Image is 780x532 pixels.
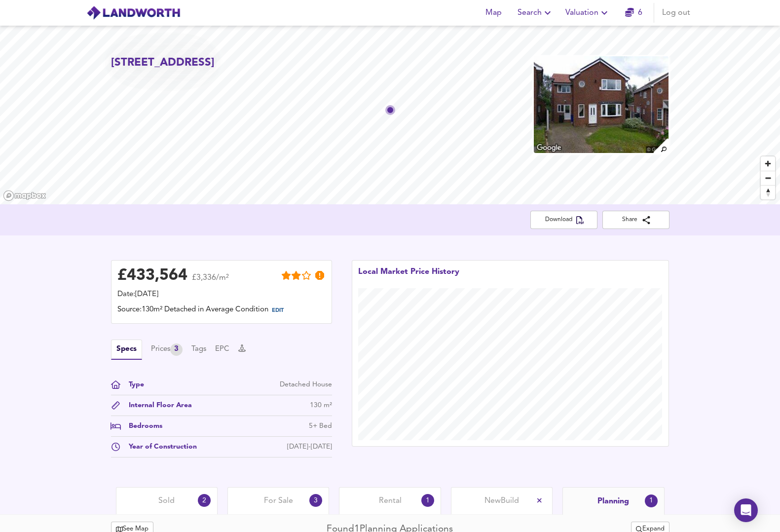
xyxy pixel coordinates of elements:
[602,211,669,229] button: Share
[565,6,610,20] span: Valuation
[191,344,206,355] button: Tags
[533,55,669,154] img: property
[658,3,694,23] button: Log out
[121,421,162,431] div: Bedrooms
[618,3,650,23] button: 6
[117,289,326,300] div: Date: [DATE]
[761,186,775,199] span: Reset bearing to north
[518,6,554,20] span: Search
[421,494,434,507] div: 1
[761,156,775,171] button: Zoom in
[121,400,192,411] div: Internal Floor Area
[158,495,175,506] span: Sold
[215,344,229,355] button: EPC
[652,137,669,154] img: search
[117,268,187,283] div: £ 433,564
[538,215,590,225] span: Download
[597,496,629,507] span: Planning
[192,274,229,288] span: £3,336/m²
[86,5,181,20] img: logo
[358,266,459,288] div: Local Market Price History
[198,494,211,507] div: 2
[734,498,758,522] div: Open Intercom Messenger
[309,494,322,507] div: 3
[484,495,519,506] span: New Build
[530,211,597,229] button: Download
[310,400,332,411] div: 130 m²
[761,185,775,199] button: Reset bearing to north
[625,6,642,20] a: 6
[482,6,506,20] span: Map
[117,304,326,317] div: Source: 130m² Detached in Average Condition
[151,343,183,356] button: Prices3
[264,495,293,506] span: For Sale
[111,340,142,360] button: Specs
[170,343,183,356] div: 3
[280,380,332,390] div: Detached House
[761,171,775,185] button: Zoom out
[287,442,332,452] div: [DATE]-[DATE]
[3,190,46,201] a: Mapbox homepage
[121,380,144,390] div: Type
[379,495,402,506] span: Rental
[309,421,332,431] div: 5+ Bed
[121,442,197,452] div: Year of Construction
[151,343,183,356] div: Prices
[478,3,510,23] button: Map
[662,6,690,20] span: Log out
[272,308,284,313] span: EDIT
[514,3,557,23] button: Search
[111,55,215,71] h2: [STREET_ADDRESS]
[561,3,614,23] button: Valuation
[610,215,662,225] span: Share
[645,494,658,507] div: 1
